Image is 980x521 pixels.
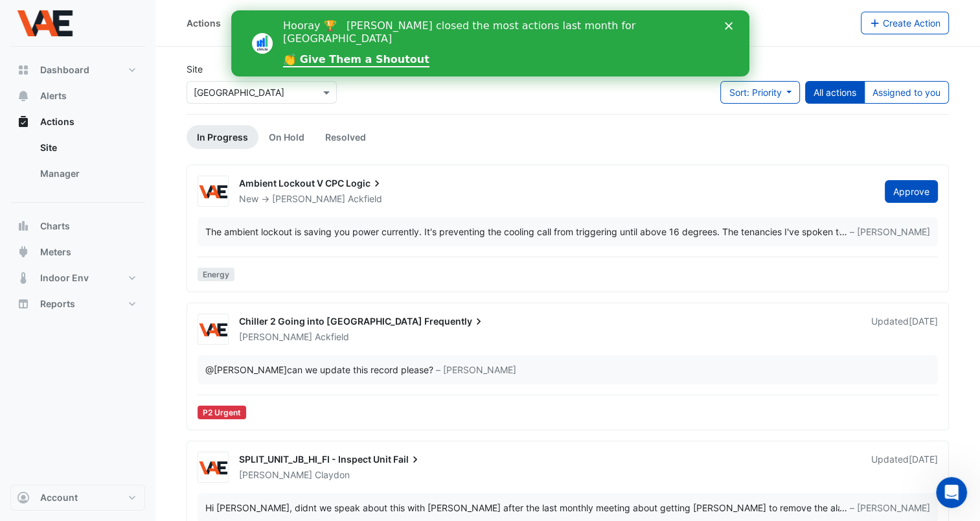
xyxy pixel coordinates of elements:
[10,135,145,192] div: Actions
[871,453,938,481] div: Updated
[348,192,382,205] span: Ackfield
[861,12,950,34] button: Create Action
[30,161,145,187] a: Manager
[205,225,839,238] div: The ambient lockout is saving you power currently. It's preventing the cooling call from triggeri...
[187,125,258,149] a: In Progress
[436,363,516,376] span: – [PERSON_NAME]
[205,363,433,376] div: can we update this record please?
[17,272,30,284] app-icon: Indoor Env
[893,186,929,197] span: Approve
[909,316,938,327] span: Mon 13-Oct-2025 17:05 AEST
[239,469,312,480] span: [PERSON_NAME]
[198,268,234,281] span: Energy
[346,177,383,190] span: Logic
[10,239,145,265] button: Meters
[272,193,345,204] span: [PERSON_NAME]
[40,64,89,76] span: Dashboard
[424,315,485,328] span: Frequently
[40,115,74,128] span: Actions
[10,485,145,511] button: Account
[40,297,75,310] span: Reports
[315,330,349,343] span: Ackfield
[187,16,221,30] div: Actions
[936,477,967,508] iframe: Intercom live chat
[871,315,938,343] div: Updated
[231,10,749,76] iframe: Intercom live chat banner
[239,193,258,204] span: New
[883,17,940,29] span: Create Action
[315,125,376,149] a: Resolved
[198,406,246,419] div: P2 Urgent
[205,364,287,375] span: mclaydon@vaegroup.com.au [VAE Group]
[494,12,507,19] div: Close
[40,89,67,102] span: Alerts
[885,180,938,203] button: Approve
[864,81,949,104] button: Assigned to you
[805,81,865,104] button: All actions
[393,453,422,466] span: Fail
[10,83,145,109] button: Alerts
[17,89,30,102] app-icon: Alerts
[198,185,228,198] img: VAE Group
[239,331,312,342] span: [PERSON_NAME]
[16,10,74,36] img: Company Logo
[17,297,30,310] app-icon: Reports
[40,272,89,284] span: Indoor Env
[10,57,145,83] button: Dashboard
[198,323,228,336] img: VAE Group
[40,220,70,233] span: Charts
[10,109,145,135] button: Actions
[239,178,344,189] span: Ambient Lockout V CPC
[239,316,422,327] span: Chiller 2 Going into [GEOGRAPHIC_DATA]
[17,220,30,233] app-icon: Charts
[10,291,145,317] button: Reports
[17,246,30,259] app-icon: Meters
[258,125,315,149] a: On Hold
[720,81,800,104] button: Sort: Priority
[850,225,930,238] span: – [PERSON_NAME]
[315,469,350,481] span: Claydon
[909,454,938,465] span: Fri 10-Oct-2025 17:39 AEST
[187,62,203,76] label: Site
[30,135,145,161] a: Site
[850,501,930,515] span: – [PERSON_NAME]
[205,501,930,515] div: …
[729,87,781,98] span: Sort: Priority
[205,225,930,238] div: …
[205,501,839,515] div: Hi [PERSON_NAME], didnt we speak about this with [PERSON_NAME] after the last monthly meeting abo...
[40,491,78,504] span: Account
[239,454,391,465] span: SPLIT_UNIT_JB_HI_FI - Inspect Unit
[261,193,269,204] span: ->
[40,246,71,259] span: Meters
[10,213,145,239] button: Charts
[10,265,145,291] button: Indoor Env
[17,64,30,76] app-icon: Dashboard
[17,115,30,128] app-icon: Actions
[198,461,228,474] img: VAE Group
